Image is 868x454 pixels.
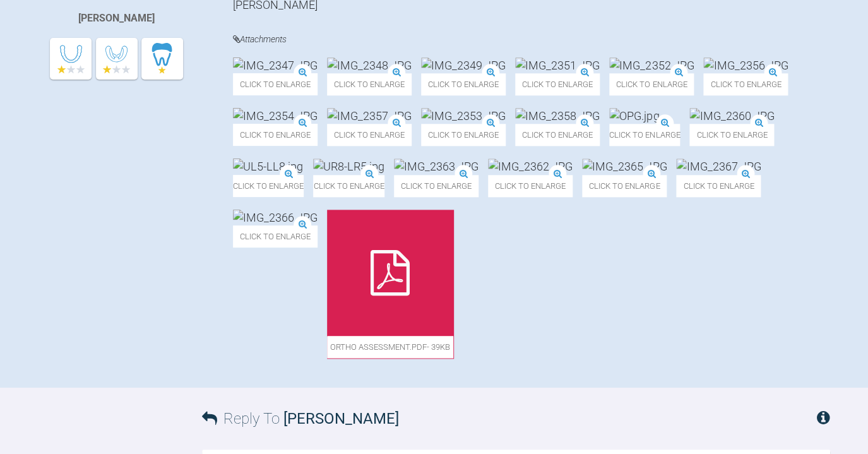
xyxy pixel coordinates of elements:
span: Click to enlarge [515,73,600,95]
h4: Attachments [233,32,830,47]
img: IMG_2347.JPG [233,57,318,73]
span: Click to enlarge [515,124,600,146]
img: IMG_2366.JPG [233,210,318,225]
img: IMG_2352.JPG [609,57,694,73]
span: Click to enlarge [327,124,412,146]
span: Click to enlarge [421,124,506,146]
span: Click to enlarge [394,175,479,197]
span: Click to enlarge [609,124,680,146]
span: [PERSON_NAME] [283,410,399,427]
img: IMG_2353.JPG [421,108,506,124]
img: IMG_2351.JPG [515,57,600,73]
span: Click to enlarge [313,175,384,197]
img: IMG_2363.JPG [394,158,479,174]
img: OPG.jpg [609,108,659,124]
span: Click to enlarge [609,73,694,95]
span: ortho assessment.pdf - 39KB [327,336,453,358]
span: Click to enlarge [689,124,774,146]
span: Click to enlarge [676,175,761,197]
img: UL5-LL8.jpg [233,158,303,174]
span: Click to enlarge [488,175,573,197]
img: IMG_2357.JPG [327,108,412,124]
img: IMG_2349.JPG [421,57,506,73]
span: Click to enlarge [233,124,318,146]
img: IMG_2365.JPG [582,158,667,174]
span: Click to enlarge [703,73,788,95]
span: Click to enlarge [327,73,412,95]
img: IMG_2360.JPG [689,108,774,124]
img: IMG_2358.JPG [515,108,600,124]
span: Click to enlarge [233,73,318,95]
span: Click to enlarge [233,225,318,248]
img: IMG_2367.JPG [676,158,761,174]
img: IMG_2348.JPG [327,57,412,73]
span: Click to enlarge [421,73,506,95]
img: IMG_2362.JPG [488,158,573,174]
span: Click to enlarge [233,175,304,197]
div: [PERSON_NAME] [78,10,155,27]
h3: Reply To [202,407,399,431]
img: IMG_2354.JPG [233,108,318,124]
img: UR8-LR5.jpg [313,158,384,174]
img: IMG_2356.JPG [703,57,788,73]
span: Click to enlarge [582,175,667,197]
